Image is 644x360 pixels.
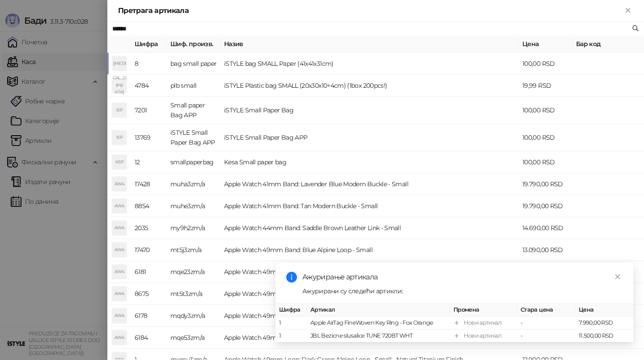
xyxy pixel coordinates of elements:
td: 100,00 RSD [519,124,572,151]
td: plb small [167,75,220,97]
div: ISP [112,103,127,117]
td: Apple Watch 49mm Band: Olive Alpine Loop - Small [220,283,519,305]
td: Small paper Bag APP [167,97,220,124]
td: Apple Watch 44mm Band: Saddle Brown Leather Link - Small [220,217,519,239]
td: iSTYLE bag SMALL Paper (41x41x31cm) [220,53,519,75]
div: AW4 [112,309,127,323]
td: bag small paper [167,53,220,75]
th: Назив [220,35,519,53]
td: 6181 [131,261,167,283]
td: my9h2zm/a [167,217,220,239]
th: Стара цена [517,304,575,317]
td: 13.090,00 RSD [519,261,572,283]
div: KSP [112,155,127,169]
td: Kesa Small paper bag [220,151,519,173]
span: close [614,274,621,280]
td: Apple Watch 49mm Band: Orange Alpine Loop - Small [220,305,519,327]
td: 7.990,00 RSD [575,317,633,330]
td: Apple Watch 49mm Band: Green Alpine Loop - Small [220,261,519,283]
td: 8675 [131,283,167,305]
td: 8 [131,53,167,75]
td: 12 [131,151,167,173]
th: Артикал [307,304,450,317]
td: 7201 [131,97,167,124]
th: Промена [450,304,517,317]
div: AW4 [112,221,127,235]
td: 100,00 RSD [519,151,572,173]
div: IPB [112,78,127,93]
td: 17470 [131,239,167,261]
a: Close [613,272,623,282]
td: 13.090,00 RSD [519,239,572,261]
td: Apple Watch 49mm Band: Starlight Alpine Loop - Small [220,327,519,349]
div: Ажурирани су следећи артикли: [302,286,623,296]
td: Apple Watch 41mm Band: Tan Modern Buckle - Small [220,195,519,217]
div: Нови артикал [464,331,501,340]
div: [MEDICAL_DATA] [112,56,127,71]
td: iSTYLE Small Paper Bag APP [167,124,220,151]
td: mqe23zm/a [167,261,220,283]
div: ISP [112,130,127,145]
td: 19.790,00 RSD [519,173,572,195]
td: JBL Bezicne slusalice TUNE 720BT WHT [307,330,450,343]
td: 4784 [131,75,167,97]
div: AW4 [112,265,127,279]
th: Шифра [275,304,307,317]
th: Цена [519,35,572,53]
span: info-circle [286,272,297,283]
td: mt5t3zm/a [167,283,220,305]
td: iSTYLE Small Paper Bag [220,97,519,124]
td: 14.690,00 RSD [519,217,572,239]
button: Close [623,5,633,16]
div: Претрага артикала [118,5,623,16]
td: 11.500,00 RSD [575,330,633,343]
td: 100,00 RSD [519,53,572,75]
div: Нови артикал [464,318,501,327]
div: AW4 [112,287,127,301]
td: 1 [275,330,307,343]
td: - [517,317,575,330]
td: mqdy3zm/a [167,305,220,327]
td: 100,00 RSD [519,97,572,124]
div: AW4 [112,177,127,191]
div: AW4 [112,330,127,345]
td: Apple AirTag FineWoven Key Ring - Fox Orange [307,317,450,330]
th: Шифра [131,35,167,53]
td: iSTYLE Small Paper Bag APP [220,124,519,151]
td: 6184 [131,327,167,349]
th: Шиф. произв. [167,35,220,53]
td: mqe53zm/a [167,327,220,349]
td: - [517,330,575,343]
td: mt5j3zm/a [167,239,220,261]
td: 17428 [131,173,167,195]
td: muha3zm/a [167,173,220,195]
td: Apple Watch 49mm Band: Blue Alpine Loop - Small [220,239,519,261]
th: Цена [575,304,633,317]
td: muhe3zm/a [167,195,220,217]
td: 6178 [131,305,167,327]
th: Бар код [572,35,644,53]
div: AW4 [112,243,127,257]
td: 19.790,00 RSD [519,195,572,217]
td: 8854 [131,195,167,217]
td: iSTYLE Plastic bag SMALL (20x30x10+4cm) (1box 200pcs!) [220,75,519,97]
div: Ажурирање артикала [302,272,623,283]
td: 13769 [131,124,167,151]
td: smallpaperbag [167,151,220,173]
td: 2035 [131,217,167,239]
td: 1 [275,317,307,330]
td: 19,99 RSD [519,75,572,97]
td: Apple Watch 41mm Band: Lavender Blue Modern Buckle - Small [220,173,519,195]
div: AW4 [112,199,127,213]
